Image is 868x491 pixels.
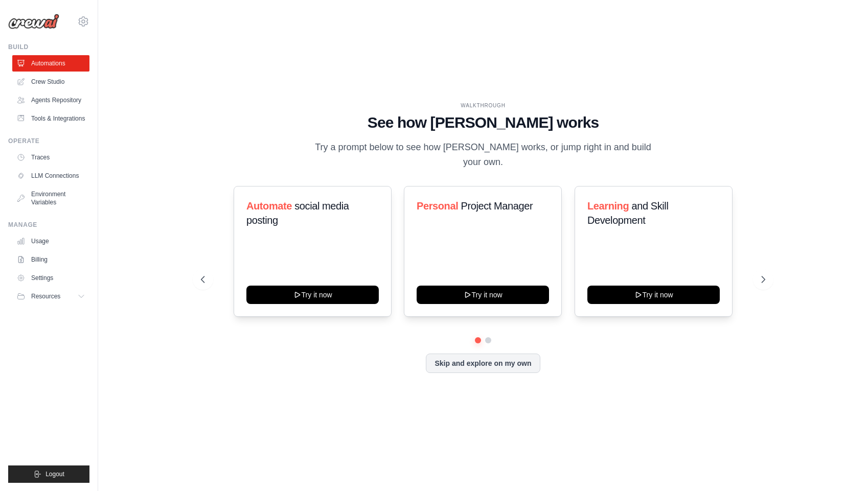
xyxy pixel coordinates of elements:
div: Manage [8,221,89,229]
button: Resources [12,288,89,305]
span: Logout [45,470,64,478]
button: Skip and explore on my own [426,354,540,373]
img: Logo [8,14,59,29]
span: and Skill Development [587,200,668,226]
span: Project Manager [461,200,533,212]
a: Usage [12,233,89,249]
span: Resources [31,292,60,300]
h1: See how [PERSON_NAME] works [201,113,765,132]
a: Traces [12,149,89,166]
span: social media posting [246,200,349,226]
span: Learning [587,200,629,212]
a: Settings [12,270,89,286]
div: Build [8,43,89,51]
p: Try a prompt below to see how [PERSON_NAME] works, or jump right in and build your own. [311,140,655,170]
a: Tools & Integrations [12,110,89,127]
div: WALKTHROUGH [201,102,765,109]
a: Automations [12,55,89,72]
a: Agents Repository [12,92,89,108]
a: Environment Variables [12,186,89,211]
a: Crew Studio [12,74,89,90]
a: LLM Connections [12,168,89,184]
button: Logout [8,465,89,483]
button: Try it now [246,286,379,304]
span: Automate [246,200,292,212]
span: Personal [417,200,458,212]
a: Billing [12,251,89,268]
div: Operate [8,137,89,145]
button: Try it now [417,286,549,304]
button: Try it now [587,286,720,304]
